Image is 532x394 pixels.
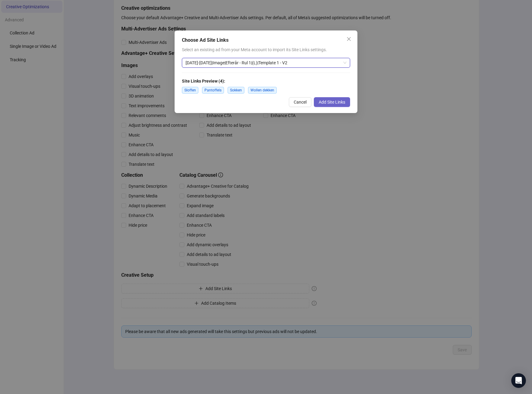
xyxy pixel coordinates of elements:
strong: Site Links Preview ( 4 ): [182,79,225,83]
span: Add Site Links [319,100,345,105]
span: Cancel [294,100,307,105]
div: Open Intercom Messenger [511,373,526,388]
button: Close [344,34,354,44]
div: Choose Ad Site Links [182,37,350,44]
span: Pantoffels [202,87,224,94]
span: Sloffen [182,87,198,94]
span: close [346,37,351,41]
span: Wollen dekken [248,87,277,94]
button: Cancel [289,97,311,107]
button: Add Site Links [314,97,350,107]
span: Aug28-Sep30|Image|Efterår - Rul 1|(L)|Template 1 - V2 [186,58,346,67]
span: Sokken [228,87,244,94]
span: Select an existing ad from your Meta account to import its Site Links settings. [182,47,327,52]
